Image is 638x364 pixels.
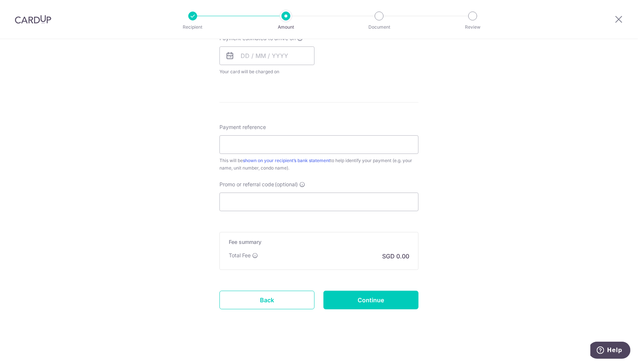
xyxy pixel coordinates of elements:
h5: Fee summary [229,238,409,246]
p: Document [352,23,407,31]
iframe: Opens a widget where you can find more information [590,342,631,360]
span: (optional) [275,181,298,188]
span: Payment reference [219,123,266,131]
p: Review [445,23,500,31]
input: Continue [323,291,419,309]
a: Back [219,291,315,309]
span: Promo or referral code [219,181,274,188]
p: Total Fee [229,252,251,259]
div: This will be to help identify your payment (e.g. your name, unit number, condo name). [219,157,419,172]
p: SGD 0.00 [382,252,409,261]
span: Your card will be charged on [219,68,315,75]
a: shown on your recipient’s bank statement [243,158,330,163]
p: Recipient [165,23,220,31]
input: DD / MM / YYYY [219,46,315,65]
p: Amount [258,23,313,31]
img: CardUp [15,15,51,24]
